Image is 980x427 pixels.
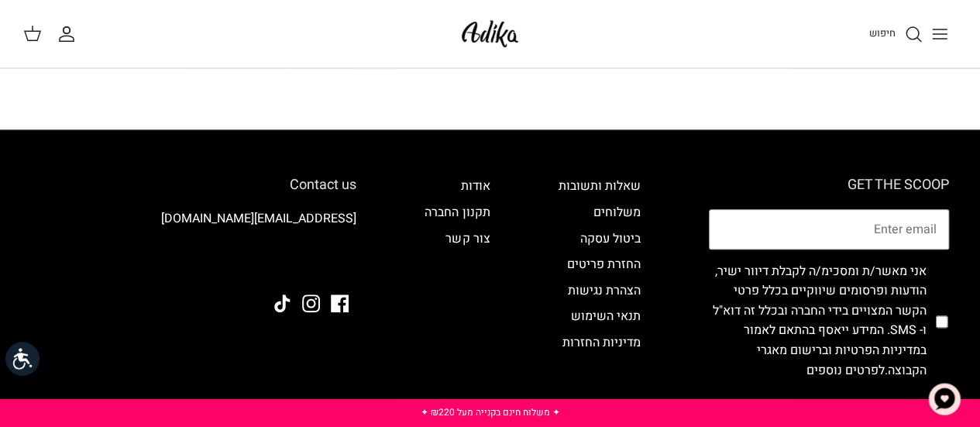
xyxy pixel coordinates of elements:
[460,177,490,195] a: אודות
[559,177,641,195] a: שאלות ותשובות
[709,177,949,194] h6: GET THE SCOOP
[709,209,949,250] input: Email
[869,26,896,40] span: חיפוש
[425,203,490,222] a: תקנון החברה
[161,209,356,228] a: [EMAIL_ADDRESS][DOMAIN_NAME]
[869,25,923,43] a: חיפוש
[273,294,291,312] a: Tiktok
[302,294,320,312] a: Instagram
[923,17,957,51] button: Toggle menu
[571,307,641,325] a: תנאי השימוש
[709,262,927,381] label: אני מאשר/ת ומסכימ/ה לקבלת דיוור ישיר, הודעות ופרסומים שיווקיים בכלל פרטי הקשר המצויים בידי החברה ...
[568,281,641,300] a: הצהרת נגישות
[580,229,641,248] a: ביטול עסקה
[57,25,82,43] a: החשבון שלי
[314,253,356,273] img: Adika IL
[445,229,490,248] a: צור קשר
[562,333,641,352] a: מדיניות החזרות
[806,361,885,380] a: לפרטים נוספים
[567,255,641,274] a: החזרת פריטים
[421,405,560,419] a: ✦ משלוח חינם בקנייה מעל ₪220 ✦
[457,15,523,52] img: Adika IL
[593,203,641,222] a: משלוחים
[331,294,349,312] a: Facebook
[31,177,356,194] h6: Contact us
[921,376,968,422] button: צ'אט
